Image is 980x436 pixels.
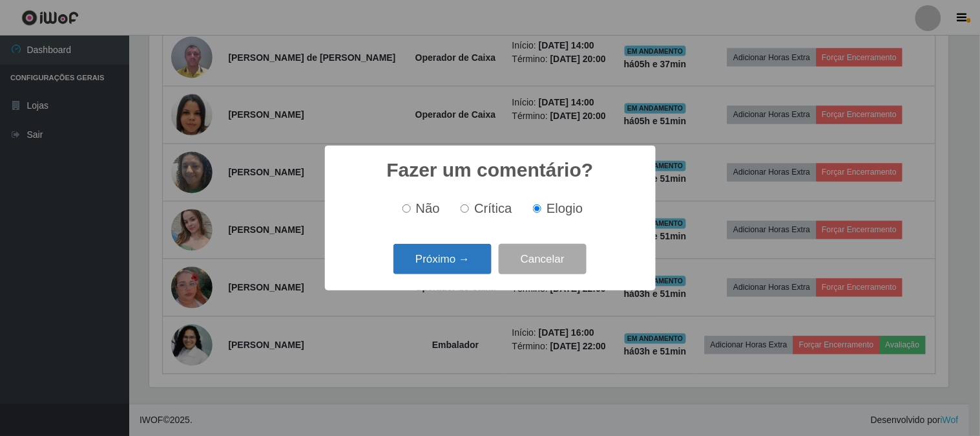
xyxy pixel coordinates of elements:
span: Não [416,201,440,215]
input: Crítica [461,204,469,213]
input: Elogio [533,204,541,213]
button: Cancelar [499,244,587,274]
button: Próximo → [393,244,492,274]
span: Crítica [474,201,512,215]
input: Não [402,204,411,213]
h2: Fazer um comentário? [386,158,593,182]
span: Elogio [547,201,583,215]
